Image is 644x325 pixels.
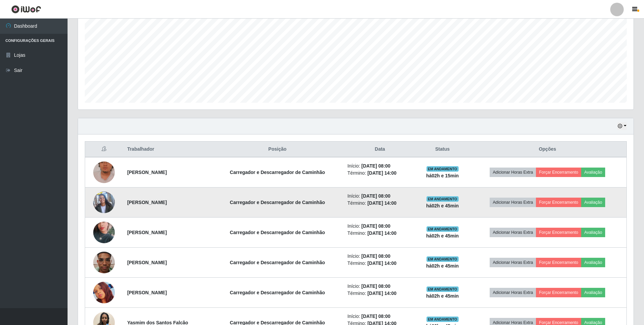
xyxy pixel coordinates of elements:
time: [DATE] 14:00 [367,230,396,236]
li: Término: [347,230,412,237]
strong: há 02 h e 45 min [426,203,459,208]
time: [DATE] 14:00 [367,170,396,176]
th: Status [416,142,468,157]
button: Avaliação [581,258,605,267]
button: Forçar Encerramento [536,198,581,207]
li: Início: [347,283,412,290]
li: Início: [347,223,412,230]
button: Adicionar Horas Extra [490,288,536,297]
time: [DATE] 08:00 [361,314,390,319]
img: 1756600974118.jpeg [93,282,115,303]
th: Opções [468,142,626,157]
strong: [PERSON_NAME] [127,200,167,205]
button: Forçar Encerramento [536,228,581,237]
button: Avaliação [581,228,605,237]
strong: há 02 h e 15 min [426,173,459,178]
strong: Carregador e Descarregador de Caminhão [230,200,325,205]
img: CoreUI Logo [11,5,41,14]
button: Adicionar Horas Extra [490,198,536,207]
span: EM ANDAMENTO [427,317,459,322]
strong: [PERSON_NAME] [127,170,167,175]
time: [DATE] 14:00 [367,200,396,206]
strong: há 02 h e 45 min [426,293,459,299]
img: 1753373810898.jpeg [93,183,115,222]
button: Adicionar Horas Extra [490,258,536,267]
li: Início: [347,253,412,260]
button: Avaliação [581,288,605,297]
img: 1753373599066.jpeg [93,213,115,252]
strong: [PERSON_NAME] [127,290,167,295]
button: Forçar Encerramento [536,258,581,267]
img: 1751108457941.jpeg [93,153,115,192]
strong: há 02 h e 45 min [426,263,459,269]
strong: Carregador e Descarregador de Caminhão [230,260,325,265]
strong: há 02 h e 45 min [426,233,459,239]
span: EM ANDAMENTO [427,286,459,292]
time: [DATE] 08:00 [361,193,390,199]
strong: Carregador e Descarregador de Caminhão [230,170,325,175]
button: Avaliação [581,168,605,177]
li: Término: [347,170,412,177]
span: EM ANDAMENTO [427,256,459,262]
button: Forçar Encerramento [536,288,581,297]
time: [DATE] 08:00 [361,163,390,169]
strong: Carregador e Descarregador de Caminhão [230,230,325,235]
li: Início: [347,313,412,320]
th: Data [343,142,416,157]
li: Término: [347,260,412,267]
li: Término: [347,200,412,207]
strong: [PERSON_NAME] [127,230,167,235]
time: [DATE] 14:00 [367,260,396,266]
time: [DATE] 08:00 [361,253,390,259]
button: Forçar Encerramento [536,168,581,177]
span: EM ANDAMENTO [427,166,459,172]
time: [DATE] 08:00 [361,223,390,229]
button: Adicionar Horas Extra [490,228,536,237]
span: EM ANDAMENTO [427,196,459,202]
th: Posição [211,142,343,157]
button: Adicionar Horas Extra [490,168,536,177]
th: Trabalhador [123,142,211,157]
strong: Carregador e Descarregador de Caminhão [230,290,325,295]
time: [DATE] 14:00 [367,291,396,296]
span: EM ANDAMENTO [427,226,459,232]
strong: [PERSON_NAME] [127,260,167,265]
li: Término: [347,290,412,297]
li: Início: [347,162,412,170]
img: 1755900344420.jpeg [93,243,115,282]
time: [DATE] 08:00 [361,283,390,289]
button: Avaliação [581,198,605,207]
li: Início: [347,193,412,200]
